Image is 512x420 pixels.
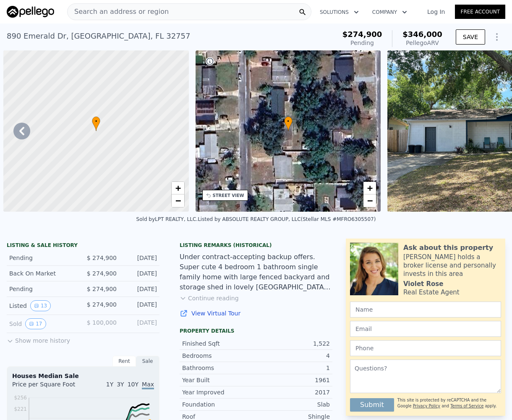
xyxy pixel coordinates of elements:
[87,319,117,326] span: $ 100,000
[106,381,113,388] span: 1Y
[256,364,330,372] div: 1
[117,381,124,388] span: 3Y
[455,5,505,19] a: Free Account
[256,352,330,360] div: 4
[363,194,376,207] a: Zoom out
[136,356,159,367] div: Sale
[342,39,382,47] div: Pending
[180,328,332,334] div: Property details
[397,395,501,412] div: This site is protected by reCAPTCHA and the Google and apply.
[182,388,256,396] div: Year Improved
[123,254,157,262] div: [DATE]
[182,376,256,384] div: Year Built
[256,400,330,409] div: Slab
[112,356,136,367] div: Rent
[182,339,256,348] div: Finished Sqft
[256,388,330,396] div: 2017
[256,376,330,384] div: 1961
[123,300,157,311] div: [DATE]
[402,39,442,47] div: Pellego ARV
[284,118,293,125] span: •
[182,352,256,360] div: Bedrooms
[87,301,117,308] span: $ 274,900
[363,182,376,194] a: Zoom in
[350,398,394,412] button: Submit
[367,195,373,206] span: −
[136,216,198,222] div: Sold by LPT REALTY, LLC .
[123,285,157,293] div: [DATE]
[123,269,157,278] div: [DATE]
[68,7,169,17] span: Search an address or region
[92,118,100,125] span: •
[350,321,501,337] input: Email
[367,183,373,193] span: +
[180,242,332,249] div: Listing Remarks (Historical)
[7,333,70,345] button: Show more history
[128,381,138,388] span: 10Y
[172,194,184,207] a: Zoom out
[403,280,443,288] div: Violet Rose
[14,406,27,412] tspan: $221
[142,381,154,389] span: Max
[87,255,117,261] span: $ 274,900
[172,182,184,194] a: Zoom in
[12,380,83,394] div: Price per Square Foot
[175,183,180,193] span: +
[87,270,117,277] span: $ 274,900
[403,253,501,278] div: [PERSON_NAME] holds a broker license and personally invests in this area
[14,395,27,401] tspan: $256
[7,242,159,250] div: LISTING & SALE HISTORY
[30,300,51,311] button: View historical data
[402,30,442,39] span: $346,000
[12,372,154,380] div: Houses Median Sale
[403,288,460,297] div: Real Estate Agent
[9,254,76,262] div: Pending
[92,116,100,131] div: •
[284,116,293,131] div: •
[342,30,382,39] span: $274,900
[182,364,256,372] div: Bathrooms
[413,404,440,408] a: Privacy Policy
[9,285,76,293] div: Pending
[180,309,332,318] a: View Virtual Tour
[9,269,76,278] div: Back On Market
[25,318,46,329] button: View historical data
[456,29,485,45] button: SAVE
[350,340,501,356] input: Phone
[123,318,157,329] div: [DATE]
[198,216,376,222] div: Listed by ABSOLUTE REALTY GROUP, LLC (Stellar MLS #MFRO6305507)
[403,243,493,253] div: Ask about this property
[350,302,501,318] input: Name
[256,339,330,348] div: 1,522
[366,5,414,20] button: Company
[313,5,366,20] button: Solutions
[7,30,190,42] div: 890 Emerald Dr , [GEOGRAPHIC_DATA] , FL 32757
[417,8,455,16] a: Log In
[180,294,239,302] button: Continue reading
[9,300,76,311] div: Listed
[488,29,505,45] button: Show Options
[450,404,483,408] a: Terms of Service
[213,192,244,199] div: STREET VIEW
[7,6,54,18] img: Pellego
[87,286,117,292] span: $ 274,900
[182,400,256,409] div: Foundation
[9,318,76,329] div: Sold
[175,195,180,206] span: −
[180,252,332,292] div: Under contract-accepting backup offers. Super cute 4 bedroom 1 bathroom single family home with l...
